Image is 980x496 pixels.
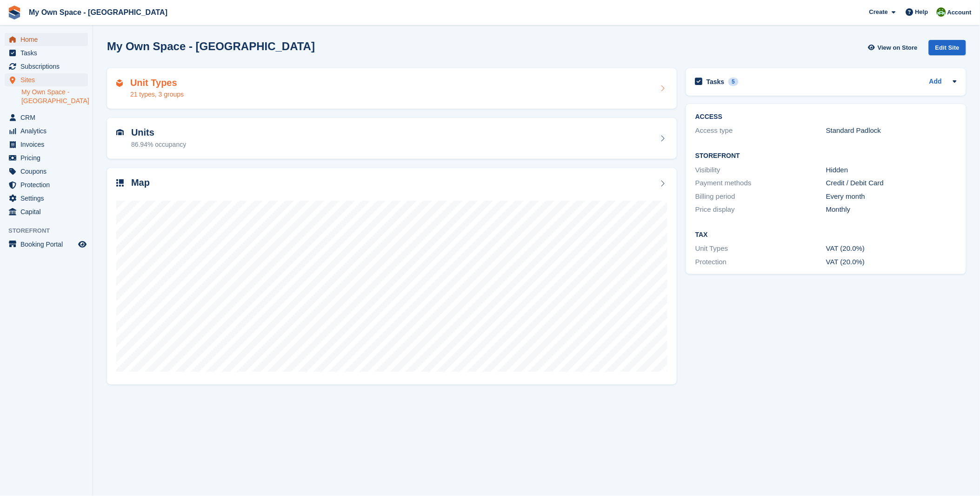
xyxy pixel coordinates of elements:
span: Sites [20,73,76,86]
img: Keely [937,7,946,17]
img: stora-icon-8386f47178a22dfd0bd8f6a31ec36ba5ce8667c1dd55bd0f319d3a0aa187defe.svg [7,6,21,20]
div: Billing period [695,191,826,202]
a: menu [5,73,88,86]
div: Credit / Debit Card [826,178,957,189]
span: Home [20,33,76,46]
a: menu [5,165,88,178]
h2: My Own Space - [GEOGRAPHIC_DATA] [107,40,315,52]
div: Payment methods [695,178,826,189]
span: Storefront [8,226,93,235]
div: Monthly [826,204,957,215]
div: Price display [695,204,826,215]
span: View on Store [878,43,918,52]
div: Hidden [826,165,957,176]
span: Capital [20,205,76,218]
a: menu [5,46,88,59]
h2: Map [131,177,150,188]
a: Edit Site [929,40,966,59]
div: 5 [728,78,739,86]
div: Visibility [695,165,826,176]
div: VAT (20.0%) [826,257,957,268]
span: Analytics [20,124,76,137]
div: Standard Padlock [826,125,957,136]
img: unit-type-icn-2b2737a686de81e16bb02015468b77c625bbabd49415b5ef34ead5e3b44a266d.svg [116,79,123,87]
span: Help [915,7,928,17]
span: Tasks [20,46,76,59]
a: Preview store [77,239,88,250]
a: menu [5,33,88,46]
a: menu [5,205,88,218]
a: Units 86.94% occupancy [107,118,677,159]
a: menu [5,60,88,73]
div: Every month [826,191,957,202]
div: Access type [695,125,826,136]
h2: Unit Types [130,78,184,88]
h2: Tasks [707,78,725,86]
span: Coupons [20,165,76,178]
div: Unit Types [695,243,826,254]
span: Account [947,8,972,17]
a: menu [5,238,88,251]
div: 86.94% occupancy [131,140,186,150]
span: Invoices [20,138,76,151]
span: Pricing [20,151,76,164]
h2: Tax [695,231,957,239]
a: Add [929,77,942,87]
a: menu [5,192,88,205]
a: My Own Space - [GEOGRAPHIC_DATA] [21,88,88,105]
img: map-icn-33ee37083ee616e46c38cad1a60f524a97daa1e2b2c8c0bc3eb3415660979fc1.svg [116,179,124,187]
a: Unit Types 21 types, 3 groups [107,68,677,109]
div: 21 types, 3 groups [130,90,184,99]
h2: Units [131,127,186,138]
h2: ACCESS [695,113,957,121]
h2: Storefront [695,152,957,160]
span: Settings [20,192,76,205]
span: Booking Portal [20,238,76,251]
a: menu [5,178,88,191]
div: VAT (20.0%) [826,243,957,254]
span: Protection [20,178,76,191]
div: Edit Site [929,40,966,55]
a: menu [5,111,88,124]
a: menu [5,151,88,164]
span: Create [869,7,888,17]
div: Protection [695,257,826,268]
a: menu [5,138,88,151]
a: My Own Space - [GEOGRAPHIC_DATA] [25,5,171,20]
img: unit-icn-7be61d7bf1b0ce9d3e12c5938cc71ed9869f7b940bace4675aadf7bd6d80202e.svg [116,129,124,136]
a: menu [5,124,88,137]
a: View on Store [867,40,921,55]
span: Subscriptions [20,60,76,73]
a: Map [107,168,677,385]
span: CRM [20,111,76,124]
